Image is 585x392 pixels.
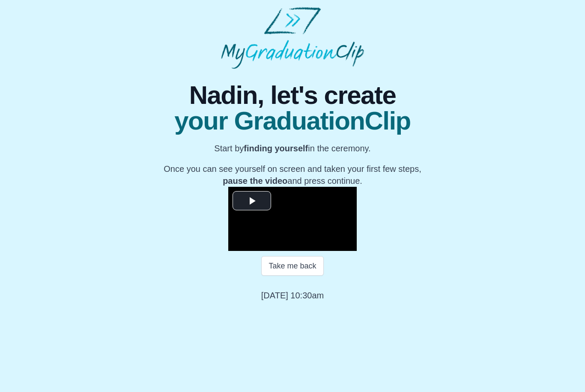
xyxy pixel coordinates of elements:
p: [DATE] 10:30am [261,289,324,301]
button: Take me back [261,256,323,276]
div: Video Player [228,187,357,251]
span: Nadin, let's create [164,83,421,108]
img: MyGraduationClip [221,7,364,69]
b: finding yourself [244,144,308,153]
span: your GraduationClip [164,108,421,134]
button: Play Video [233,191,271,210]
b: pause the video [223,176,287,186]
p: Start by in the ceremony. [164,142,421,154]
p: Once you can see yourself on screen and taken your first few steps, and press continue. [164,163,421,187]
